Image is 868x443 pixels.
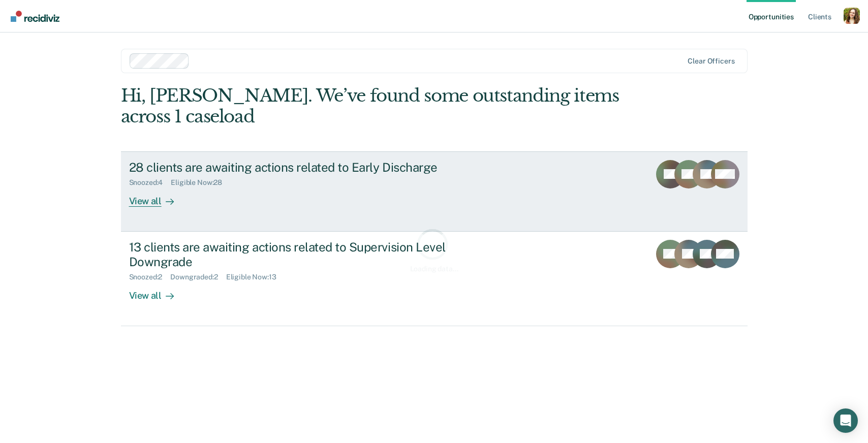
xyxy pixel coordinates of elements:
a: 13 clients are awaiting actions related to Supervision Level DowngradeSnoozed:2Downgraded:2Eligib... [121,232,748,326]
div: Snoozed : 2 [129,273,171,281]
div: Hi, [PERSON_NAME]. We’ve found some outstanding items across 1 caseload [121,85,622,127]
div: Eligible Now : 28 [171,178,230,187]
div: View all [129,281,186,301]
div: 28 clients are awaiting actions related to Early Discharge [129,160,486,175]
div: Snoozed : 4 [129,178,171,187]
button: Profile dropdown button [844,8,860,24]
div: Open Intercom Messenger [833,408,858,433]
div: Eligible Now : 13 [226,273,285,281]
a: 28 clients are awaiting actions related to Early DischargeSnoozed:4Eligible Now:28View all [121,151,748,232]
img: Recidiviz [11,11,59,22]
div: View all [129,187,186,207]
div: Clear officers [688,57,734,66]
div: Downgraded : 2 [170,273,226,281]
div: 13 clients are awaiting actions related to Supervision Level Downgrade [129,240,486,269]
